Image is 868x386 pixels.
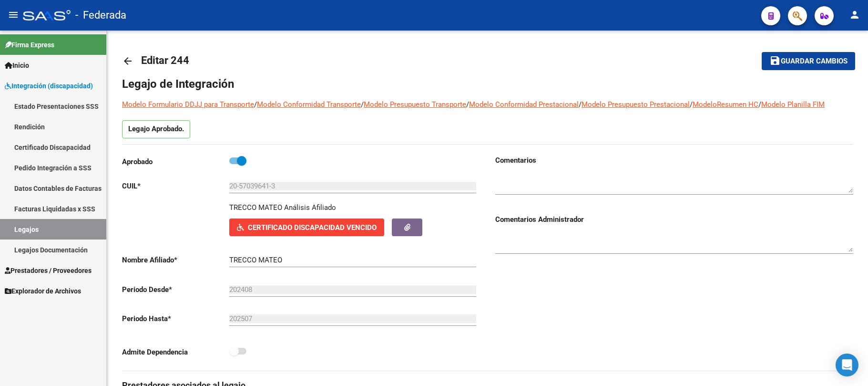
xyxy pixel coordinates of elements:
div: Open Intercom Messenger [836,354,858,376]
a: Modelo Conformidad Transporte [257,100,361,109]
p: Admite Dependencia [122,347,229,357]
mat-icon: person [849,9,860,21]
span: - Federada [75,5,126,26]
a: Modelo Presupuesto Transporte [364,100,466,109]
h3: Comentarios [495,155,853,166]
span: Explorador de Archivos [5,286,81,296]
a: ModeloResumen HC [693,100,758,109]
p: Legajo Aprobado. [122,120,190,138]
p: TRECCO MATEO [229,202,282,213]
p: Periodo Hasta [122,313,229,324]
h3: Comentarios Administrador [495,214,853,225]
span: Integración (discapacidad) [5,81,93,91]
mat-icon: menu [8,9,19,21]
a: Modelo Planilla FIM [761,100,825,109]
a: Modelo Conformidad Prestacional [469,100,579,109]
p: CUIL [122,181,229,191]
mat-icon: save [769,55,781,66]
span: Editar 244 [141,54,189,66]
span: Certificado Discapacidad Vencido [248,223,377,232]
a: Modelo Presupuesto Prestacional [582,100,690,109]
p: Aprobado [122,156,229,167]
div: Análisis Afiliado [284,202,336,213]
button: Certificado Discapacidad Vencido [229,219,384,236]
a: Modelo Formulario DDJJ para Transporte [122,100,254,109]
span: Guardar cambios [781,57,848,66]
h1: Legajo de Integración [122,76,853,92]
p: Nombre Afiliado [122,255,229,265]
span: Firma Express [5,40,54,50]
mat-icon: arrow_back [122,55,133,67]
span: Prestadores / Proveedores [5,265,92,276]
button: Guardar cambios [762,52,855,70]
p: Periodo Desde [122,284,229,295]
span: Inicio [5,60,29,71]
